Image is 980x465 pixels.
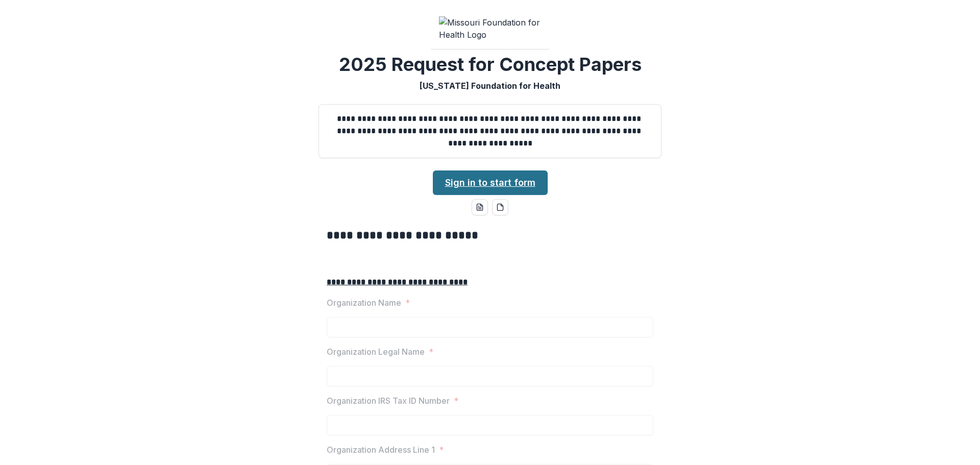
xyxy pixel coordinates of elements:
[327,346,425,358] p: Organization Legal Name
[327,444,435,456] p: Organization Address Line 1
[339,54,642,76] h2: 2025 Request for Concept Papers
[492,199,508,215] button: pdf-download
[327,395,450,407] p: Organization IRS Tax ID Number
[420,80,560,92] p: [US_STATE] Foundation for Health
[439,16,541,41] img: Missouri Foundation for Health Logo
[327,297,401,309] p: Organization Name
[472,199,488,215] button: word-download
[433,170,548,195] a: Sign in to start form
